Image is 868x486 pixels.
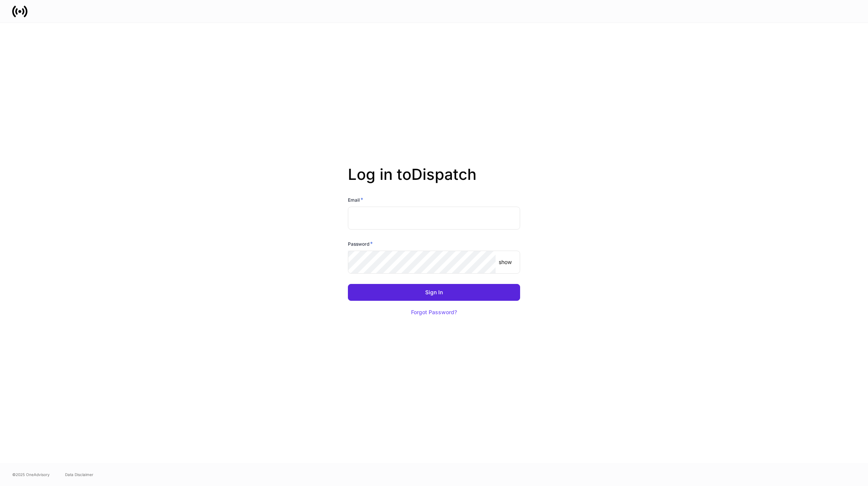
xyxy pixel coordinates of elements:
span: © 2025 OneAdvisory [12,471,50,478]
h6: Password [348,240,373,248]
button: Sign In [348,284,520,301]
button: Forgot Password? [401,304,467,321]
h2: Log in to Dispatch [348,165,520,196]
h6: Email [348,196,363,204]
p: show [499,258,512,266]
a: Data Disclaimer [65,471,93,478]
div: Forgot Password? [411,310,457,315]
div: Sign In [425,290,443,295]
